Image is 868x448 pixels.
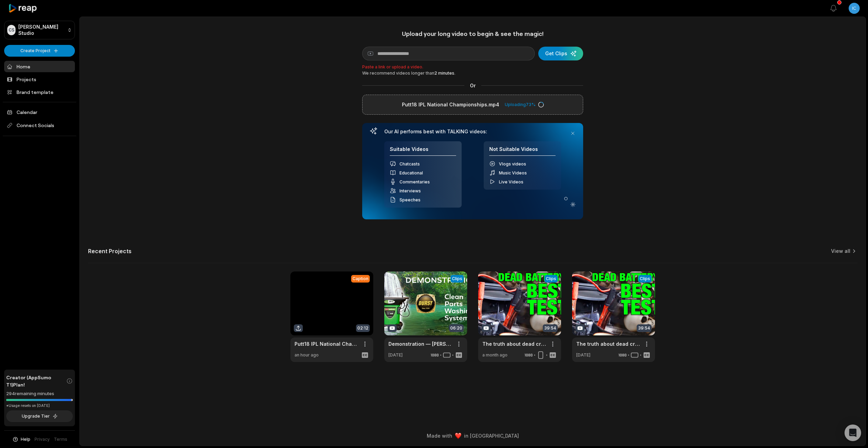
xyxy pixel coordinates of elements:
[4,86,75,98] a: Brand template
[54,436,67,442] a: Terms
[88,248,132,255] h2: Recent Projects
[499,170,527,175] span: Music Videos
[576,340,640,347] a: The truth about dead cranking batteries - and how to test them properly | Auto Expert [PERSON_NAME]
[845,425,861,441] div: Open Intercom Messenger
[831,248,850,255] a: View all
[6,390,73,397] div: 294 remaining minutes
[86,432,859,439] div: Made with in [GEOGRAPHIC_DATA]
[499,179,523,184] span: Live Videos
[295,340,358,347] a: Putt18 IPL National Championships
[362,64,583,70] p: Paste a link or upload a video.
[6,403,73,408] div: *Usage resets on [DATE]
[362,70,583,76] div: We recommend videos longer than .
[464,82,481,89] span: Or
[399,188,421,193] span: Interviews
[482,340,546,347] a: The truth about dead cranking batteries - and how to test them properly | Auto Expert [PERSON_NAME]
[6,374,66,388] span: Creator (AppSumo T1) Plan!
[538,47,583,60] button: Get Clips
[4,74,75,85] a: Projects
[399,197,421,202] span: Speeches
[402,101,499,109] label: Putt18 IPL National Championships.mp4
[21,436,30,442] span: Help
[4,61,75,72] a: Home
[362,30,583,38] h1: Upload your long video to begin & see the magic!
[4,119,75,132] span: Connect Socials
[499,161,526,166] span: Vlogs videos
[399,179,430,184] span: Commentaries
[399,161,420,166] span: Chatcasts
[455,433,461,439] img: heart emoji
[4,45,75,57] button: Create Project
[489,146,556,156] h4: Not Suitable Videos
[18,24,65,36] p: [PERSON_NAME] Studio
[6,410,73,422] button: Upgrade Tier
[399,170,423,175] span: Educational
[434,70,454,76] span: 2 minutes
[384,128,561,135] h3: Our AI performs best with TALKING videos:
[390,146,456,156] h4: Suitable Videos
[388,340,452,347] a: Demonstration — [PERSON_NAME] SmartWasher Bioremediating Parts Washing System
[4,106,75,118] a: Calendar
[35,436,50,442] a: Privacy
[505,102,544,108] div: Uploading 73 %
[7,25,16,35] div: CS
[12,436,30,442] button: Help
